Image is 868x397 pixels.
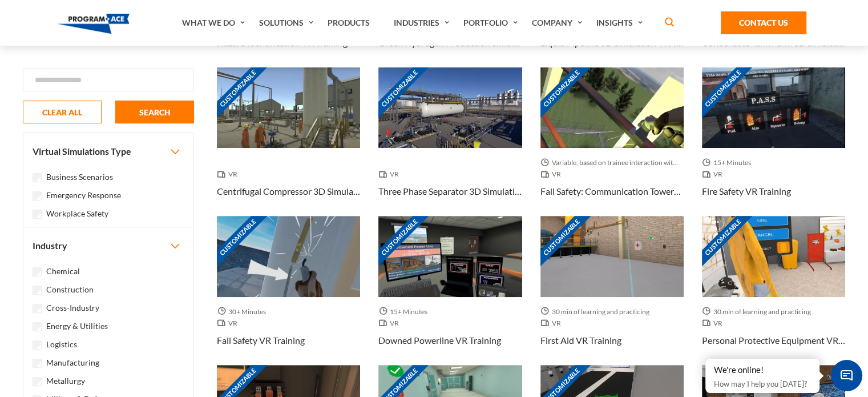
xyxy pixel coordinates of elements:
[217,334,305,347] h3: Fall Safety VR Training
[378,185,522,198] h3: Three Phase Separator 3D Simulation VR Training
[217,306,271,318] span: 30+ Minutes
[702,67,845,216] a: Customizable Thumbnail - Fire Safety VR Training 15+ Minutes VR Fire Safety VR Training
[540,67,684,216] a: Customizable Thumbnail - Fall Safety: Communication Towers VR Training Variable, based on trainee...
[46,283,94,296] label: Construction
[540,318,566,329] span: VR
[46,302,99,314] label: Cross-Industry
[217,169,242,180] span: VR
[378,169,403,180] span: VR
[46,265,80,278] label: Chemical
[540,334,621,347] h3: First Aid VR Training
[33,210,42,219] input: Workplace Safety
[378,306,432,318] span: 15+ Minutes
[46,320,108,332] label: Energy & Utilities
[23,133,193,170] button: Virtual Simulations Type
[702,169,727,180] span: VR
[378,67,522,216] a: Customizable Thumbnail - Three Phase Separator 3D Simulation VR Training VR Three Phase Separator...
[702,185,791,198] h3: Fire Safety VR Training
[46,375,85,387] label: Metallurgy
[540,185,684,198] h3: Fall Safety: Communication Towers VR Training
[23,101,102,123] button: CLEAR ALL
[46,356,99,369] label: Manufacturing
[831,360,862,391] span: Chat Widget
[33,267,42,276] input: Chemical
[540,169,566,180] span: VR
[33,191,42,200] input: Emergency Response
[702,318,727,329] span: VR
[714,377,811,391] p: How may I help you [DATE]?
[378,334,501,347] h3: Downed Powerline VR Training
[378,318,403,329] span: VR
[46,171,113,183] label: Business Scenarios
[217,185,360,198] h3: Centrifugal Compressor 3D Simulation VR Training
[540,306,654,318] span: 30 min of learning and practicing
[714,364,811,376] div: We're online!
[33,359,42,368] input: Manufacturing
[46,338,77,351] label: Logistics
[217,216,360,364] a: Customizable Thumbnail - Fall Safety VR Training 30+ Minutes VR Fall Safety VR Training
[33,322,42,331] input: Energy & Utilities
[33,377,42,386] input: Metallurgy
[702,157,756,169] span: 15+ Minutes
[702,216,845,364] a: Customizable Thumbnail - Personal Protective Equipment VR Training 30 min of learning and practic...
[702,334,845,347] h3: Personal Protective Equipment VR Training
[33,304,42,313] input: Cross-Industry
[217,67,360,216] a: Customizable Thumbnail - Centrifugal Compressor 3D Simulation VR Training VR Centrifugal Compress...
[46,207,108,220] label: Workplace Safety
[217,318,242,329] span: VR
[378,216,522,364] a: Customizable Thumbnail - Downed Powerline VR Training 15+ Minutes VR Downed Powerline VR Training
[33,340,42,350] input: Logistics
[58,14,130,34] img: Program-Ace
[721,11,806,34] a: Contact Us
[702,306,815,318] span: 30 min of learning and practicing
[33,286,42,295] input: Construction
[540,157,684,169] span: Variable, based on trainee interaction with each section.
[46,189,121,202] label: Emergency Response
[23,227,193,264] button: Industry
[33,173,42,182] input: Business Scenarios
[540,216,684,364] a: Customizable Thumbnail - First Aid VR Training 30 min of learning and practicing VR First Aid VR ...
